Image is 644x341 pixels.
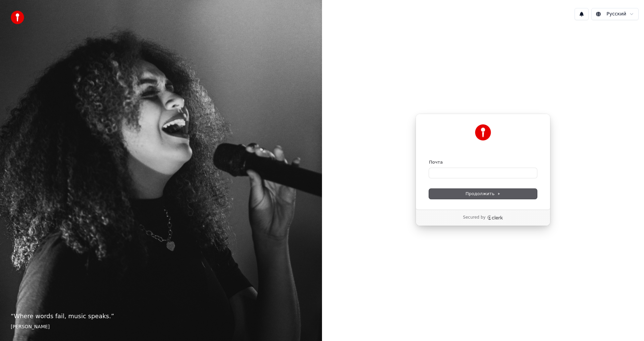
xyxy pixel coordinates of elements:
[463,215,485,220] p: Secured by
[11,11,24,24] img: youka
[11,324,311,330] footer: [PERSON_NAME]
[429,159,443,165] label: Почта
[487,215,503,220] a: Clerk logo
[11,311,311,321] p: “ Where words fail, music speaks. ”
[475,124,491,140] img: Youka
[466,191,501,197] span: Продолжить
[429,189,537,199] button: Продолжить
